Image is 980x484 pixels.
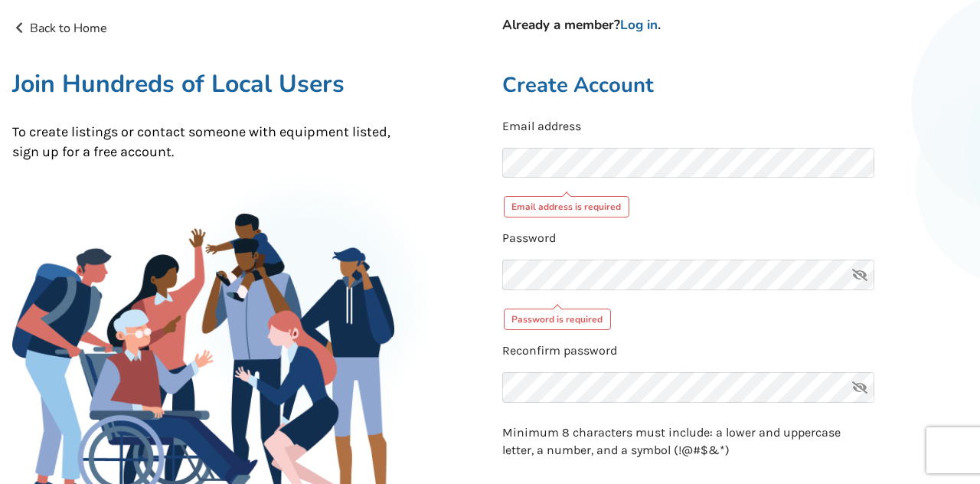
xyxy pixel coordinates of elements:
p: Email address [502,118,968,136]
p: Reconfirm password [502,342,968,360]
a: Back to Home [12,20,107,37]
a: Log in [620,16,658,34]
div: Password is required [504,309,612,330]
p: Minimum 8 characters must include: a lower and uppercase letter, a number, and a symbol (!@#$&*) [502,424,874,459]
p: Password [502,230,968,247]
h2: Create Account [502,72,968,99]
h4: Already a member? . [502,17,968,34]
p: To create listings or contact someone with equipment listed, sign up for a free account. [12,123,394,162]
div: Email address is required [504,196,630,217]
h1: Join Hundreds of Local Users [12,68,394,100]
